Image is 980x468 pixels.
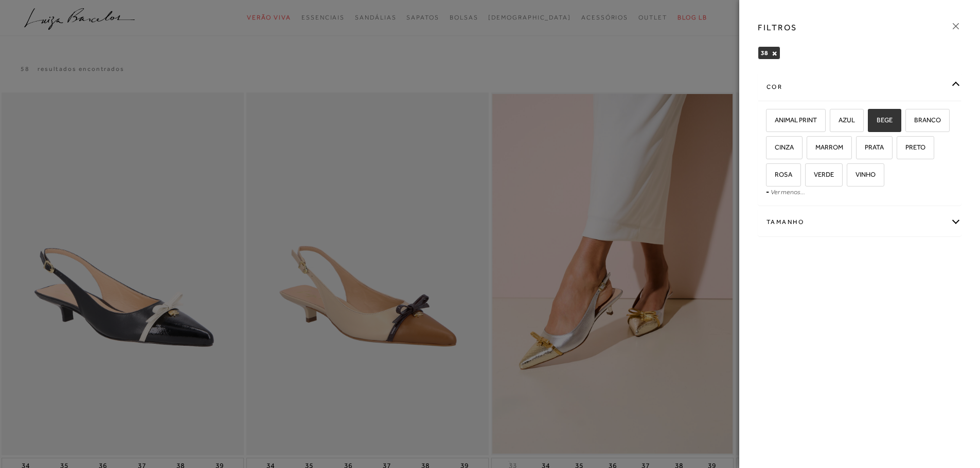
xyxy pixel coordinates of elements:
input: VINHO [845,171,856,181]
span: AZUL [831,116,855,124]
span: PRATA [857,143,884,151]
input: CINZA [764,144,775,154]
input: ROSA [764,171,775,181]
input: PRATA [854,144,865,154]
span: PRETO [898,143,925,151]
input: MARROM [805,144,815,154]
div: cor [758,73,961,101]
span: ANIMAL PRINT [767,116,817,124]
span: BEGE [869,116,893,124]
a: Ver menos... [771,188,805,196]
span: VINHO [848,171,876,178]
input: BRANCO [904,117,914,127]
input: BEGE [866,117,877,127]
span: ROSA [767,171,792,178]
span: 38 [761,49,768,57]
input: ANIMAL PRINT [764,117,775,127]
button: 38 Close [772,50,777,57]
span: CINZA [767,143,794,151]
span: - [766,188,769,196]
input: AZUL [828,117,839,127]
span: MARROM [808,143,843,151]
span: VERDE [806,171,834,178]
span: BRANCO [906,116,941,124]
input: VERDE [804,171,814,181]
h3: FILTROS [758,22,797,33]
input: PRETO [895,144,905,154]
div: Tamanho [758,209,961,236]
